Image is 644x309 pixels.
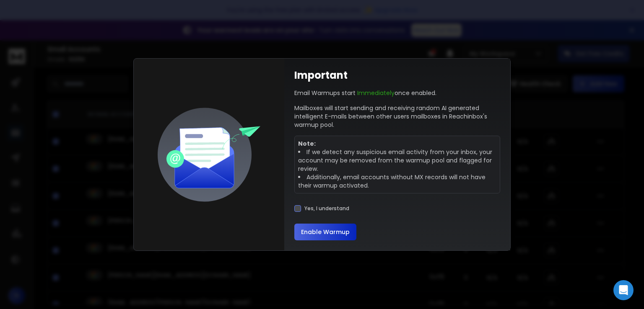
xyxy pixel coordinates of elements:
[613,280,634,300] div: Open Intercom Messenger
[294,224,356,240] button: Enable Warmup
[298,173,496,190] li: Additionally, email accounts without MX records will not have their warmup activated.
[304,205,349,212] label: Yes, I understand
[294,69,348,82] h1: Important
[357,89,395,97] span: Immediately
[298,148,496,173] li: If we detect any suspicious email activity from your inbox, your account may be removed from the ...
[298,139,496,148] p: Note:
[294,104,500,129] p: Mailboxes will start sending and receiving random AI generated intelligent E-mails between other ...
[294,89,436,97] p: Email Warmups start once enabled.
